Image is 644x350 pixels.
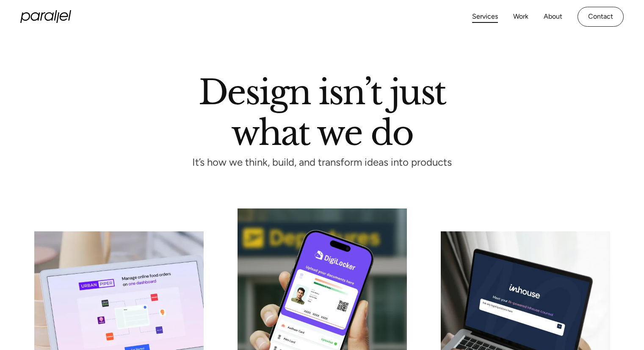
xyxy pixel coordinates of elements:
a: Work [513,11,528,23]
p: It’s how we think, build, and transform ideas into products [177,159,467,166]
a: home [20,10,71,23]
a: About [544,11,562,23]
h1: Design isn’t just what we do [199,76,446,145]
a: Contact [578,7,624,27]
a: Services [472,11,498,23]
